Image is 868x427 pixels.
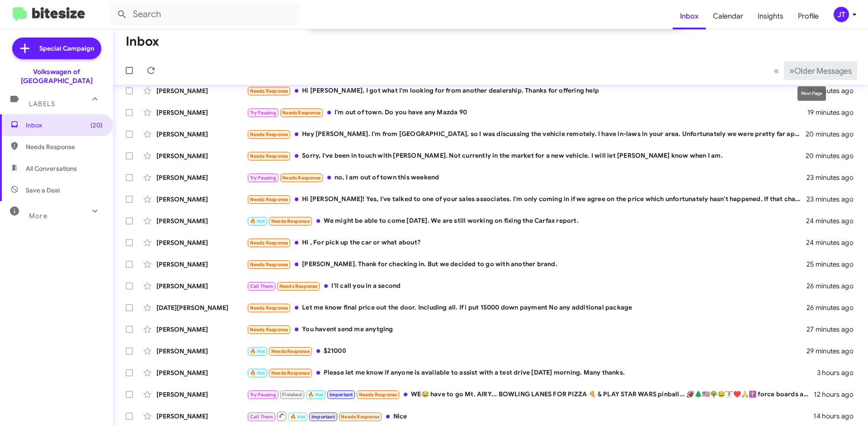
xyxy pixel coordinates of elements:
div: [PERSON_NAME] [156,130,247,139]
div: [PERSON_NAME] [156,195,247,204]
span: Needs Response [271,348,310,354]
span: Finished [282,392,302,398]
span: » [789,65,794,76]
span: Needs Response [250,240,288,246]
button: Next [784,61,857,80]
div: Please let me know if anyone is available to assist with a test drive [DATE] morning. Many thanks. [247,368,817,378]
div: Hi , For pick up the car or what about? [247,238,807,248]
span: 🔥 Hot [250,218,265,224]
span: All Conversations [26,164,77,173]
div: [PERSON_NAME] [156,108,247,117]
span: Needs Response [341,414,379,420]
span: Needs Response [250,153,288,159]
input: Search [109,4,299,25]
span: « [774,65,779,76]
span: Needs Response [26,142,103,151]
div: We might be able to come [DATE]. We are still working on fixing the Carfax report. [247,216,807,226]
span: Needs Response [282,110,321,116]
div: 24 minutes ago [807,238,861,247]
span: Call Them [250,414,274,420]
div: JT [834,7,849,22]
span: Important [311,414,335,420]
span: Needs Response [279,283,318,289]
span: 🔥 Hot [290,414,306,420]
div: 20 minutes ago [807,130,861,139]
div: Sorry, I've been in touch with [PERSON_NAME]. Not currently in the market for a new vehicle. I wi... [247,151,807,161]
span: Needs Response [359,392,397,398]
div: [PERSON_NAME] [156,216,247,225]
span: 🔥 Hot [308,392,323,398]
span: Needs Response [250,88,288,94]
div: no, I am out of town this weekend [247,173,807,183]
span: Special Campaign [39,44,94,53]
div: WE😂 have to go Mt. AIRY... BOWLING LANES FOR PIZZA 🍕 & PLAY STAR WARS pinball... 🏈🌲🇺🇸🌳😂🏋️‍♂️♥️🙏✝️... [247,389,814,400]
div: I'm out of town. Do you have any Mazda 90 [247,108,807,118]
div: 24 minutes ago [807,216,861,225]
div: 14 hours ago [813,412,861,421]
span: Call Them [250,283,274,289]
span: Inbox [26,121,103,130]
div: Hey [PERSON_NAME]. I'm from [GEOGRAPHIC_DATA], so I was discussing the vehicle remotely. I have i... [247,129,807,140]
span: Try Pausing [250,175,276,181]
div: [PERSON_NAME] [156,151,247,160]
div: 23 minutes ago [807,195,861,204]
div: [PERSON_NAME] [156,390,247,399]
div: 29 minutes ago [807,347,861,356]
div: I'll call you in a second [247,281,807,291]
div: [DATE][PERSON_NAME] [156,303,247,312]
button: JT [826,7,858,22]
div: 23 minutes ago [807,173,861,182]
div: 12 hours ago [814,390,861,399]
div: [PERSON_NAME] [156,238,247,247]
div: [PERSON_NAME] [156,282,247,291]
div: [PERSON_NAME] [156,260,247,269]
div: [PERSON_NAME] [156,368,247,377]
div: $21000 [247,346,807,357]
button: Previous [769,61,784,80]
div: Next Page [797,86,826,101]
a: Calendar [706,3,750,29]
div: 27 minutes ago [807,325,861,334]
span: Labels [29,100,55,108]
span: Needs Response [250,131,288,137]
div: [PERSON_NAME] [156,325,247,334]
div: 20 minutes ago [807,151,861,160]
div: Let me know final price out the door. Including all. If i put 15000 down payment No any additiona... [247,303,807,313]
span: Needs Response [250,305,288,311]
span: (20) [90,121,103,130]
div: [PERSON_NAME] [156,412,247,421]
a: Profile [791,3,826,29]
div: 19 minutes ago [807,86,861,95]
span: 🔥 Hot [250,348,265,354]
span: 🔥 Hot [250,370,265,376]
span: Important [330,392,353,398]
div: [PERSON_NAME] [156,86,247,95]
span: More [29,212,47,220]
div: 26 minutes ago [807,282,861,291]
div: [PERSON_NAME]. Thank for checking in. But we decided to go with another brand. [247,259,807,270]
div: 26 minutes ago [807,303,861,312]
div: Nice [247,411,813,422]
div: 3 hours ago [817,368,861,377]
span: Try Pausing [250,392,276,398]
span: Needs Response [250,262,288,267]
span: Try Pausing [250,110,276,116]
div: 25 minutes ago [807,260,861,269]
span: Needs Response [271,370,310,376]
div: Hi [PERSON_NAME]! Yes, I've talked to one of your sales associates. I'm only coming in if we agre... [247,194,807,205]
h1: Inbox [126,34,159,49]
span: Needs Response [282,175,321,181]
a: Special Campaign [12,38,101,59]
div: 19 minutes ago [807,108,861,117]
span: Needs Response [271,218,310,224]
div: [PERSON_NAME] [156,347,247,356]
span: Inbox [673,3,706,29]
nav: Page navigation example [769,61,857,80]
div: Hi [PERSON_NAME], I got what I'm looking for from another dealership. Thanks for offering help [247,86,807,96]
span: Needs Response [250,197,288,202]
div: [PERSON_NAME] [156,173,247,182]
a: Insights [750,3,791,29]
